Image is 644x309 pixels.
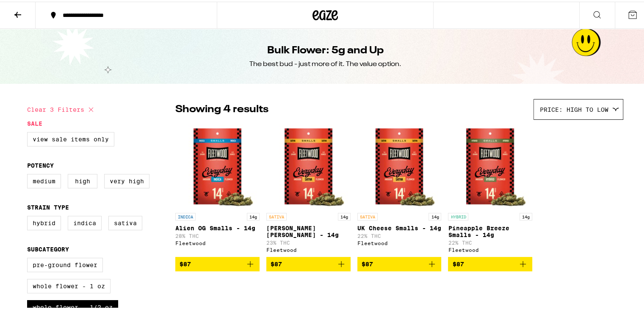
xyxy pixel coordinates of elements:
legend: Subcategory [27,244,69,251]
span: $87 [452,259,464,266]
label: Very High [104,172,149,187]
label: High [68,172,97,187]
span: $87 [180,259,191,266]
div: Fleetwood [448,246,532,251]
label: Whole Flower - 1 oz [27,277,111,292]
legend: Strain Type [27,202,69,209]
div: Fleetwood [175,239,260,244]
button: Add to bag [357,255,442,270]
label: Medium [27,172,61,187]
img: Fleetwood - UK Cheese Smalls - 14g [357,122,442,207]
p: [PERSON_NAME] [PERSON_NAME] - 14g [266,223,351,237]
a: Open page for Alien OG Smalls - 14g from Fleetwood [175,122,260,255]
label: Indica [68,214,102,229]
p: 22% THC [448,238,532,244]
a: Open page for UK Cheese Smalls - 14g from Fleetwood [357,122,442,255]
button: Add to bag [448,255,532,270]
label: Sativa [108,214,142,229]
div: The best bud - just more of it. The value option. [249,58,401,67]
p: 14g [338,211,351,219]
img: Fleetwood - Jack Herer Smalls - 14g [266,122,351,207]
legend: Potency [27,160,54,167]
a: Open page for Jack Herer Smalls - 14g from Fleetwood [266,122,351,255]
p: 14g [428,211,441,219]
legend: Sale [27,119,42,125]
p: 14g [520,211,532,219]
label: Pre-ground Flower [27,256,103,270]
p: 23% THC [266,238,351,244]
span: Hi. Need any help? [5,6,61,13]
p: 14g [247,211,260,219]
p: Alien OG Smalls - 14g [175,223,260,230]
p: 22% THC [357,232,442,237]
button: Add to bag [175,255,260,270]
img: Fleetwood - Pineapple Breeze Smalls - 14g [448,122,532,207]
h1: Bulk Flower: 5g and Up [267,42,384,56]
span: Price: High to Low [540,105,608,111]
button: Add to bag [266,255,351,270]
span: $87 [271,259,282,266]
p: 28% THC [175,232,260,237]
div: Fleetwood [357,239,442,244]
p: INDICA [175,211,196,219]
a: Open page for Pineapple Breeze Smalls - 14g from Fleetwood [448,122,532,255]
p: SATIVA [357,211,378,219]
span: $87 [362,259,373,266]
p: UK Cheese Smalls - 14g [357,223,442,230]
button: Clear 3 filters [27,97,96,119]
p: HYBRID [448,211,468,219]
p: Pineapple Breeze Smalls - 14g [448,223,532,237]
label: View Sale Items Only [27,130,114,145]
p: Showing 4 results [175,101,268,115]
p: SATIVA [266,211,287,219]
img: Fleetwood - Alien OG Smalls - 14g [175,122,260,207]
div: Fleetwood [266,246,351,251]
label: Hybrid [27,214,61,229]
